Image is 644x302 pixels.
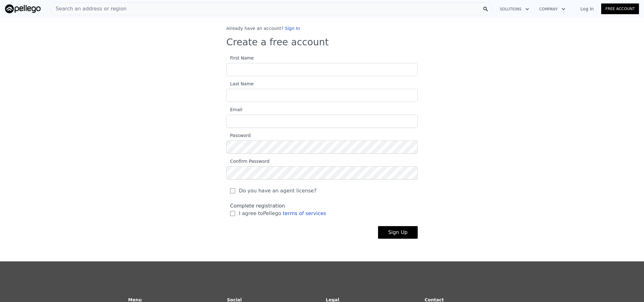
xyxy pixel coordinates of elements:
span: Search an address or region [51,5,127,13]
img: Pellego [5,4,41,13]
div: Already have an account? [226,25,418,31]
input: Password [226,140,418,154]
span: Email [226,107,242,112]
button: Solutions [495,3,534,15]
input: Last Name [226,89,418,102]
h3: Create a free account [226,37,418,48]
input: Email [226,115,418,128]
span: Confirm Password [226,159,269,164]
input: I agree toPellego terms of services [230,211,235,216]
button: Sign Up [378,226,418,239]
a: Sign In [285,26,300,31]
a: terms of services [283,210,326,216]
input: Do you have an agent license? [230,188,235,193]
button: Company [534,3,570,15]
span: Complete registration [230,203,285,209]
a: Log In [573,6,601,12]
input: Confirm Password [226,166,418,179]
span: Do you have an agent license? [239,187,317,195]
span: Last Name [226,81,254,86]
span: First Name [226,55,254,60]
a: Free Account [601,3,639,14]
input: First Name [226,63,418,76]
span: I agree to Pellego [239,210,326,217]
span: Password [226,133,251,138]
